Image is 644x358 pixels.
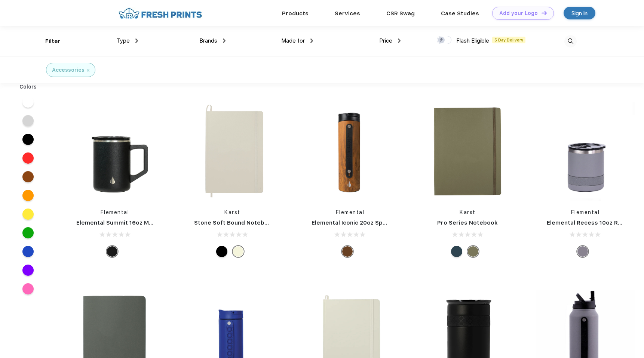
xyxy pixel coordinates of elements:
img: filter_cancel.svg [87,69,89,72]
div: Add your Logo [499,10,538,16]
img: dropdown.png [310,38,313,43]
div: Beige [233,246,244,257]
a: Stone Soft Bound Notebook [194,219,275,226]
span: Made for [281,37,305,44]
div: Black [216,246,227,257]
img: func=resize&h=266 [183,102,282,201]
a: Elemental [336,209,365,215]
a: CSR Swag [386,10,415,17]
a: Elemental [571,209,600,215]
span: Brands [199,37,217,44]
a: Products [282,10,309,17]
img: func=resize&h=266 [300,102,400,201]
span: Type [117,37,130,44]
img: func=resize&h=266 [65,102,165,201]
div: Olive [467,246,479,257]
img: dropdown.png [398,38,401,43]
a: Elemental Summit 16oz Mug [76,219,156,226]
a: Elemental [101,209,129,215]
div: Black [107,246,118,257]
div: Sign in [571,9,588,18]
img: desktop_search.svg [564,35,577,47]
div: Teak Wood [342,246,353,257]
img: dropdown.png [135,38,138,43]
img: func=resize&h=266 [536,102,635,201]
a: Karst [460,209,476,215]
img: func=resize&h=266 [418,102,517,201]
a: Pro Series Notebook [437,219,498,226]
span: Flash Eligible [456,37,489,44]
a: Karst [224,209,240,215]
div: Graphite [577,246,588,257]
span: Price [379,37,392,44]
a: Services [335,10,360,17]
img: DT [542,11,547,15]
div: Colors [14,83,43,91]
div: Filter [45,37,61,46]
a: Sign in [564,7,595,19]
img: dropdown.png [223,38,226,43]
div: Accessories [52,66,85,74]
img: fo%20logo%202.webp [116,7,204,20]
div: Navy [451,246,462,257]
a: Elemental Iconic 20oz Sport Water Bottle - Teak Wood [312,219,467,226]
